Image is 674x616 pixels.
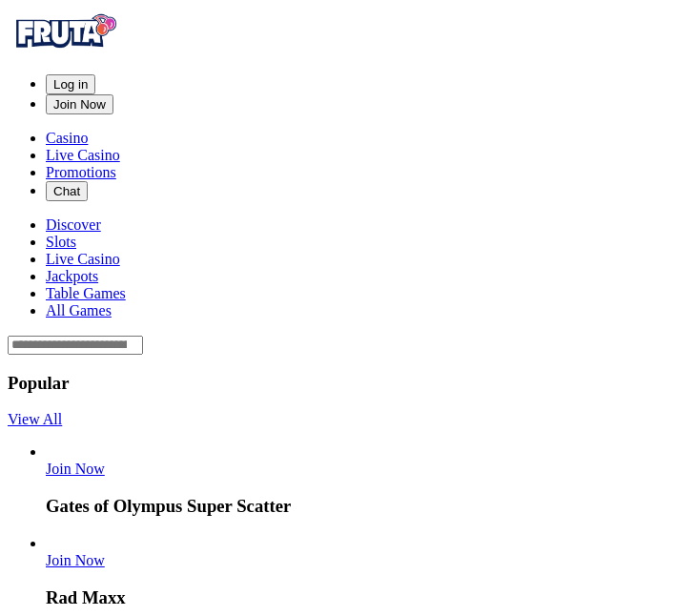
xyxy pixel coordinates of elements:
a: Discover [46,216,101,233]
a: Jackpots [46,268,98,284]
span: Promotions [46,164,116,180]
span: Join Now [53,97,106,112]
span: Log in [53,77,88,92]
a: poker-chip iconLive Casino [46,147,120,163]
a: Fruta [8,42,122,58]
article: Gates of Olympus Super Scatter [46,443,666,517]
h3: Popular [8,373,666,394]
nav: Lobby [8,216,666,319]
article: Rad Maxx [46,535,666,608]
span: Join Now [46,461,105,477]
img: Fruta [8,8,122,55]
a: View All [8,411,62,427]
span: Live Casino [46,147,120,163]
a: All Games [46,302,112,318]
a: gift-inverted iconPromotions [46,164,116,180]
button: headphones iconChat [46,181,88,201]
a: Live Casino [46,251,120,267]
button: Join Now [46,94,113,114]
a: Table Games [46,285,126,301]
h3: Gates of Olympus Super Scatter [46,496,666,517]
span: Chat [53,184,80,198]
a: Gates of Olympus Super Scatter [46,461,105,477]
a: Slots [46,234,76,250]
span: Join Now [46,552,105,568]
a: diamond iconCasino [46,130,88,146]
button: Log in [46,74,95,94]
header: Lobby [8,216,666,355]
h3: Rad Maxx [46,587,666,608]
a: Rad Maxx [46,552,105,568]
span: Casino [46,130,88,146]
input: Search [8,336,143,355]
